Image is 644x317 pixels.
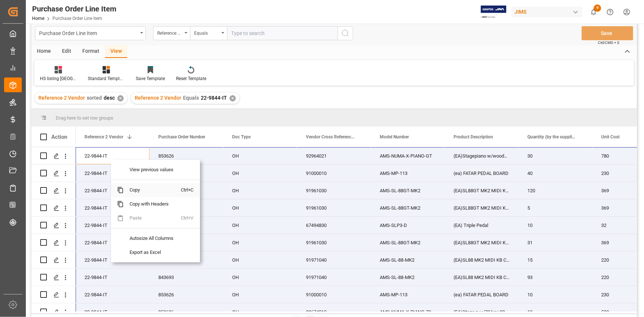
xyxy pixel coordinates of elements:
button: open menu [190,26,227,40]
span: Copy [124,183,181,197]
div: 93 [519,269,592,286]
button: open menu [35,26,146,40]
button: Save [582,26,633,40]
div: AMS-MP-113 [371,286,445,303]
div: 22-9844-IT [76,234,149,251]
div: 92964021 [297,147,371,164]
div: 91000010 [297,165,371,182]
span: View previous values [124,163,181,177]
div: (EA)Stagepiano w/wooden hammer [445,147,519,164]
div: Press SPACE to select this row. [31,182,76,199]
img: Exertis%20JAM%20-%20Email%20Logo.jpg_1722504956.jpg [481,6,506,18]
div: OH [223,234,297,251]
span: Vendor Cross Reference Item Number [306,134,355,139]
button: show 9 new notifications [585,4,602,20]
div: 22-9844-IT [76,147,149,164]
div: Action [51,134,67,140]
div: (EA)SL88GT MK2 MIDI KB Cntrllr [445,182,519,199]
div: Save Template [136,75,165,82]
div: Press SPACE to select this row. [31,217,76,234]
span: Product Description [454,134,493,139]
div: OH [223,251,297,268]
div: 91000010 [297,286,371,303]
span: Export as Excel [124,245,181,259]
div: ✕ [117,95,124,101]
div: OH [223,165,297,182]
div: Reference 2 Vendor [157,28,182,37]
div: 5 [519,199,592,216]
button: Help Center [602,4,619,20]
div: 853626 [149,147,223,164]
div: View [105,45,127,58]
div: 22-9844-IT [76,217,149,234]
span: Unit Cost [601,134,620,139]
div: 22-9844-IT [76,286,149,303]
span: desc [104,95,115,101]
div: AMS-MP-113 [371,165,445,182]
div: 40 [519,165,592,182]
span: Doc Type [232,134,251,139]
span: 9 [594,4,601,12]
span: Ctrl/CMD + S [598,40,619,45]
div: 22-9844-IT [76,251,149,268]
div: AMS-SL-88-MK2 [371,269,445,286]
div: AMS-SLP3-D [371,217,445,234]
button: open menu [153,26,190,40]
div: Purchase Order Line Item [39,28,138,37]
div: 91961030 [297,182,371,199]
button: search button [338,26,353,40]
span: Copy with Headers [124,197,181,211]
div: Standard Templates [88,75,125,82]
div: 91971040 [297,269,371,286]
span: Paste [124,211,181,225]
span: Ctrl+C [181,183,197,197]
span: Reference 2 Vendor [85,134,123,139]
div: Press SPACE to select this row. [31,251,76,269]
span: Drag here to set row groups [56,115,113,121]
a: Home [32,16,44,21]
div: 843693 [149,269,223,286]
div: (ea) FATAR PEDAL BOARD [445,165,519,182]
div: (EA)SL88 MK2 MIDI KB Controllr [445,251,519,268]
div: OH [223,269,297,286]
div: Press SPACE to select this row. [31,234,76,251]
span: Equals [183,95,199,101]
div: Equals [194,28,219,37]
div: Press SPACE to select this row. [31,269,76,286]
div: JIMS [512,7,582,17]
div: 22-9844-IT [76,199,149,216]
div: 10 [519,217,592,234]
div: OH [223,217,297,234]
div: Press SPACE to select this row. [31,199,76,217]
div: (EA)SL88GT MK2 MIDI KB Cntrllr [445,234,519,251]
div: (EA) Triple Pedal [445,217,519,234]
div: Reset Template [176,75,206,82]
div: 22-9844-IT [76,165,149,182]
div: OH [223,182,297,199]
div: 91961030 [297,199,371,216]
button: JIMS [512,5,585,19]
div: AMS-SL-88GT-MK2 [371,234,445,251]
span: Purchase Order Number [158,134,205,139]
div: OH [223,286,297,303]
div: 91971040 [297,251,371,268]
div: 67494830 [297,217,371,234]
span: Reference 2 Vendor [135,95,181,101]
div: 22-9844-IT [76,182,149,199]
div: (ea) FATAR PEDAL BOARD [445,286,519,303]
div: 30 [519,147,592,164]
span: Ctrl+V [181,211,197,225]
div: Purchase Order Line Item [32,3,116,14]
div: 853626 [149,286,223,303]
div: Press SPACE to select this row. [31,165,76,182]
div: 15 [519,251,592,268]
div: AMS-SL-88GT-MK2 [371,182,445,199]
div: Format [77,45,105,58]
span: Reference 2 Vendor [38,95,85,101]
div: HS listing [GEOGRAPHIC_DATA] [40,75,77,82]
span: Model Number [380,134,409,139]
div: ✕ [230,95,236,101]
span: Autosize All Columns [124,231,181,245]
div: 91961030 [297,234,371,251]
div: 10 [519,286,592,303]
